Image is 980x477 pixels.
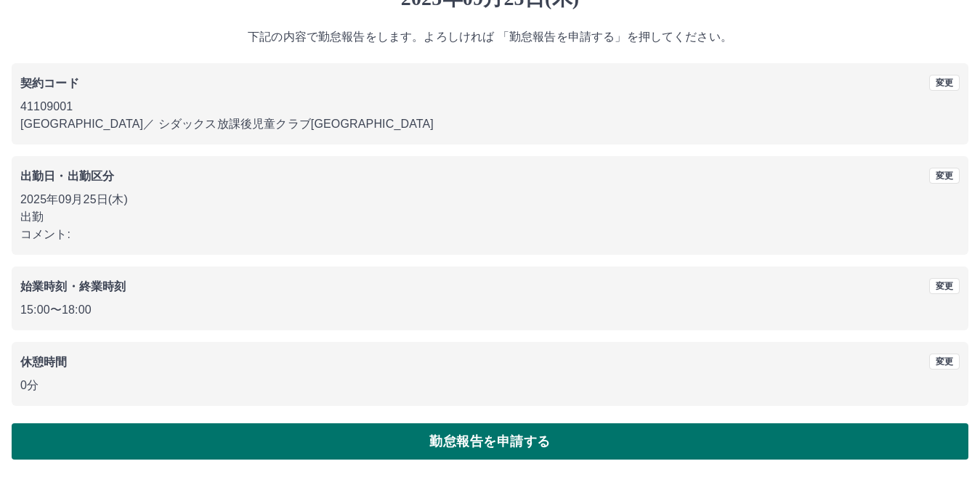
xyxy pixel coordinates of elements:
b: 始業時刻・終業時刻 [20,280,126,293]
b: 契約コード [20,77,79,89]
p: [GEOGRAPHIC_DATA] ／ シダックス放課後児童クラブ[GEOGRAPHIC_DATA] [20,115,960,133]
p: 出勤 [20,208,960,226]
p: 41109001 [20,98,960,115]
button: 変更 [929,354,960,370]
b: 出勤日・出勤区分 [20,170,114,182]
p: 0分 [20,377,960,394]
button: 変更 [929,168,960,184]
p: 下記の内容で勤怠報告をします。よろしければ 「勤怠報告を申請する」を押してください。 [12,28,968,46]
button: 勤怠報告を申請する [12,423,968,460]
p: コメント: [20,226,960,243]
p: 2025年09月25日(木) [20,191,960,208]
p: 15:00 〜 18:00 [20,301,960,319]
button: 変更 [929,75,960,91]
button: 変更 [929,278,960,294]
b: 休憩時間 [20,356,68,368]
